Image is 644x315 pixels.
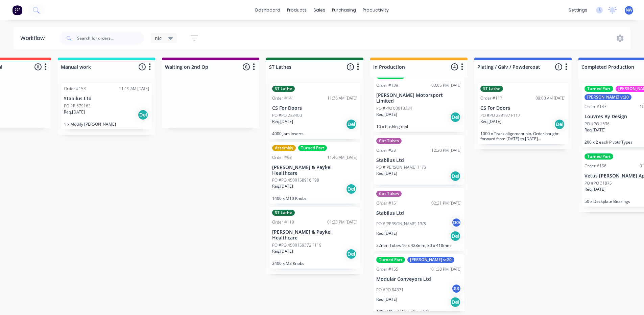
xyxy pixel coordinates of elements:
div: 03:05 PM [DATE] [431,82,461,88]
p: 22mm Tubes 16 x 428mm, 80 x 418mm [376,243,461,248]
p: 1 x Modify [PERSON_NAME] [64,122,149,127]
p: Req. [DATE] [272,248,293,254]
p: PO #PO 4500159372 F119 [272,242,321,248]
p: 1400 x M10 Knobs [272,196,357,201]
p: PO #PO 233197 F117 [480,112,520,119]
div: Order #139 [376,82,398,88]
div: settings [565,5,591,15]
div: Turned Part [298,145,327,151]
p: Req. [DATE] [376,296,397,302]
div: Order #155 [376,266,398,272]
div: [PERSON_NAME] vt20 [585,94,631,100]
div: Workflow [20,34,48,42]
div: Order #28 [376,147,396,153]
div: 12:20 PM [DATE] [431,147,461,153]
div: Turned PartOrder #13903:05 PM [DATE][PERSON_NAME] Motorsport LimitedPO #P/O 00013334Req.[DATE]Del... [374,70,464,132]
img: Factory [12,5,22,15]
p: Req. [DATE] [376,170,397,176]
div: [PERSON_NAME] vt20 [407,257,454,263]
div: Cut Tubes [376,191,402,197]
p: PO #[PERSON_NAME] 13/8 [376,221,426,227]
div: Order #141 [272,95,294,101]
div: DG [451,217,461,228]
div: Assembly [272,145,296,151]
div: Order #119 [272,219,294,225]
div: products [284,5,310,15]
p: Stabilus Ltd [64,96,149,102]
div: Order #153 [64,86,86,92]
div: Order #15311:19 AM [DATE]Stabilus LtdPO #R 679163Req.[DATE]Del1 x Modify [PERSON_NAME] [61,83,152,129]
div: 02:21 PM [DATE] [431,200,461,206]
p: PO #PO 233400 [272,112,302,119]
p: CS For Doors [272,105,357,111]
p: Req. [DATE] [272,119,293,125]
div: Order #117 [480,95,502,101]
div: SS [451,283,461,294]
div: Turned Part [376,257,405,263]
div: ST Lathe [272,86,295,92]
p: Req. [DATE] [64,109,85,115]
p: Req. [DATE] [585,127,605,133]
div: ST Lathe [272,210,295,216]
p: PO #PO 31875 [585,180,612,186]
p: 2400 x M8 Knobs [272,261,357,266]
div: Del [138,109,148,120]
span: nic [155,35,162,42]
div: 01:23 PM [DATE] [327,219,357,225]
span: NW [626,7,633,13]
div: Del [346,184,357,194]
div: ST LatheOrder #11901:23 PM [DATE][PERSON_NAME] & Paykel HealthcarePO #PO 4500159372 F119Req.[DATE... [269,207,360,269]
p: PO #R 679163 [64,103,91,109]
p: [PERSON_NAME] & Paykel Healthcare [272,165,357,176]
div: Order #143 [585,104,606,110]
p: Modular Conveyors Ltd [376,276,461,282]
div: Del [346,249,357,259]
p: 100 x Wheel Divert Standoff [376,309,461,314]
div: Del [450,112,461,123]
p: [PERSON_NAME] & Paykel Healthcare [272,229,357,241]
p: Req. [DATE] [480,119,501,125]
div: Del [346,119,357,130]
p: Stabilus Ltd [376,157,461,163]
div: Order #98 [272,154,292,161]
p: PO #P/O 00013334 [376,105,412,111]
div: Del [450,171,461,182]
p: [PERSON_NAME] Motorsport Limited [376,92,461,104]
div: Del [450,297,461,308]
p: Stabilus Ltd [376,210,461,216]
div: purchasing [329,5,359,15]
p: 10 x Pushing tool [376,124,461,129]
div: sales [310,5,329,15]
a: dashboard [252,5,284,15]
p: PO #PO 1636 [585,121,610,127]
div: Turned Part [585,153,613,160]
div: Del [450,231,461,241]
div: Del [554,119,565,130]
p: Req. [DATE] [376,230,397,236]
p: Req. [DATE] [272,183,293,189]
p: Req. [DATE] [585,186,605,192]
div: AssemblyTurned PartOrder #9811:46 AM [DATE][PERSON_NAME] & Paykel HealthcarePO #PO 4500158916 F98... [269,142,360,204]
div: Cut TubesOrder #15102:21 PM [DATE]Stabilus LtdPO #[PERSON_NAME] 13/8DGReq.[DATE]Del22mm Tubes 16 ... [374,188,464,251]
div: ST LatheOrder #11709:00 AM [DATE]CS For DoorsPO #PO 233197 F117Req.[DATE]Del1000 x Track alignmen... [478,83,568,144]
div: Order #156 [585,163,606,169]
p: 4000 Jam inserts [272,131,357,136]
div: ST LatheOrder #14111:36 AM [DATE]CS For DoorsPO #PO 233400Req.[DATE]Del4000 Jam inserts [269,83,360,139]
input: Search for orders... [77,31,144,45]
p: Req. [DATE] [376,111,397,118]
p: PO #PO 84371 [376,287,404,293]
p: PO #PO 4500158916 F98 [272,177,319,183]
div: 09:00 AM [DATE] [535,95,566,101]
p: PO #[PERSON_NAME] 11/6 [376,164,426,170]
div: 11:36 AM [DATE] [327,95,357,101]
div: 11:19 AM [DATE] [119,86,149,92]
div: ST Lathe [480,86,503,92]
p: CS For Doors [480,105,566,111]
div: productivity [359,5,392,15]
div: Cut Tubes [376,138,402,144]
p: 1000 x Track alignment pin. Order bought forward from [DATE] to [DATE] [PERSON_NAME] [480,131,566,141]
div: Order #151 [376,200,398,206]
div: Turned Part [585,86,613,92]
div: Cut TubesOrder #2812:20 PM [DATE]Stabilus LtdPO #[PERSON_NAME] 11/6Req.[DATE]Del [374,135,464,185]
div: 01:28 PM [DATE] [431,266,461,272]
